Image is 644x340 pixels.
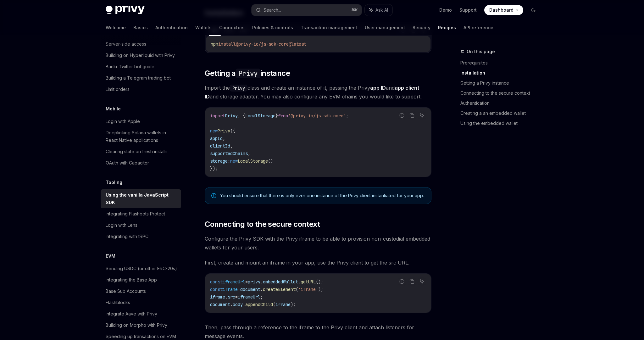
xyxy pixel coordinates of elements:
span: . [298,279,301,285]
button: Toggle dark mode [528,5,538,15]
div: Login with Apple [106,118,140,125]
a: Using the embedded wallet [460,118,543,128]
a: Authentication [155,20,188,35]
span: LocalStorage [245,113,275,119]
span: . [260,279,263,285]
div: Clearing state on fresh installs [106,148,168,155]
span: Privy [225,113,238,119]
span: = [245,279,248,285]
span: const [210,287,223,292]
span: Getting a instance [205,68,290,78]
span: 'iframe' [298,287,318,292]
span: , [248,151,250,156]
div: Bankr Twitter bot guide [106,63,154,70]
a: Integrating Flashbots Protect [101,208,181,220]
span: ( [273,302,275,307]
span: . [225,294,228,300]
span: new [230,158,238,164]
button: Ask AI [418,111,426,120]
span: Configure the Privy SDK with the Privy iframe to be able to provision non-custodial embedded wall... [205,234,431,252]
span: Connecting to the secure context [205,219,320,229]
a: Creating a an embedded wallet [460,108,543,118]
div: Integrate Aave with Privy [106,310,157,318]
button: Copy the contents from the code block [408,277,416,286]
span: const [210,279,223,285]
button: Report incorrect code [398,111,406,120]
a: Welcome [106,20,126,35]
span: On this page [467,48,495,55]
span: new [210,128,218,134]
a: Getting a Privy instance [460,78,543,88]
span: createElement [263,287,296,292]
div: Integrating Flashbots Protect [106,210,165,218]
a: Using the vanilla JavaScript SDK [101,189,181,208]
h5: EVM [106,252,115,260]
span: LocalStorage [238,158,268,164]
a: Authentication [460,98,543,108]
a: Recipes [438,20,456,35]
a: Deeplinking Solana wallets in React Native applications [101,127,181,146]
span: Import the class and create an instance of it, passing the Privy and and storage adapter. You may... [205,83,431,101]
span: iframe [210,294,225,300]
code: Privy [236,69,260,78]
div: Base Sub Accounts [106,287,146,295]
span: ( [296,287,298,292]
div: Building a Telegram trading bot [106,74,171,82]
div: Sending USDC (or other ERC-20s) [106,265,177,272]
a: Prerequisites [460,58,543,68]
span: ); [318,287,323,292]
img: dark logo [106,6,145,14]
button: Search...⌘K [252,4,362,16]
span: } [275,113,278,119]
a: API reference [464,20,493,35]
span: privy [248,279,260,285]
button: Report incorrect code [398,277,406,286]
span: ; [260,294,263,300]
span: '@privy-io/js-sdk-core' [288,113,346,119]
span: clientId [210,143,230,149]
span: import [210,113,225,119]
a: Wallets [195,20,212,35]
span: embeddedWallet [263,279,298,285]
span: = [238,287,240,292]
span: () [268,158,273,164]
span: }); [210,166,218,171]
span: ({ [230,128,235,134]
span: appId [210,136,223,141]
span: , [230,143,233,149]
a: Building on Hyperliquid with Privy [101,50,181,61]
span: Privy [218,128,230,134]
a: Clearing state on fresh installs [101,146,181,157]
div: Login with Lens [106,221,137,229]
span: iframe [223,287,238,292]
span: ); [291,302,296,307]
span: getURL [301,279,316,285]
a: Sending USDC (or other ERC-20s) [101,263,181,274]
a: Building on Morpho with Privy [101,320,181,331]
div: Flashblocks [106,299,130,306]
code: Privy [230,85,247,92]
span: Dashboard [489,7,514,13]
a: Policies & controls [252,20,293,35]
span: . [230,302,233,307]
span: iframe [275,302,291,307]
span: (); [316,279,323,285]
span: iframeUrl [238,294,260,300]
button: Ask AI [365,4,392,16]
span: , { [238,113,245,119]
span: supportedChains [210,151,248,156]
div: Using the vanilla JavaScript SDK [106,191,177,206]
h5: Mobile [106,105,121,113]
a: Transaction management [301,20,357,35]
span: = [235,294,238,300]
span: document [240,287,260,292]
span: body [233,302,243,307]
span: iframeUrl [223,279,245,285]
div: Limit orders [106,86,130,93]
a: Connectors [219,20,245,35]
a: Demo [439,7,452,13]
span: src [228,294,235,300]
span: ⌘ K [351,8,358,13]
span: First, create and mount an iframe in your app, use the Privy client to get the src URL. [205,258,431,267]
span: document [210,302,230,307]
